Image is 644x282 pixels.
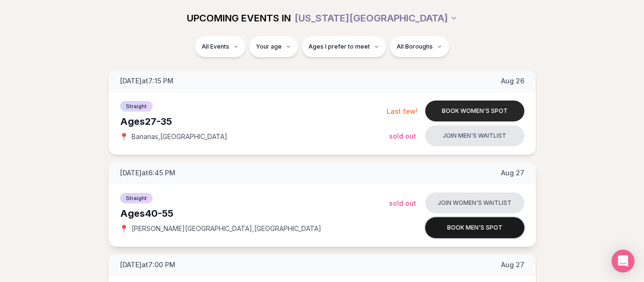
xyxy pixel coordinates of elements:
span: Aug 27 [501,168,524,178]
div: Ages 40-55 [120,207,389,220]
span: [DATE] at 7:15 PM [120,76,174,86]
button: Book men's spot [425,217,524,238]
button: Join women's waitlist [425,192,524,213]
button: All Events [195,36,245,57]
span: All Boroughs [397,43,433,50]
span: [DATE] at 7:00 PM [120,260,175,270]
button: Your age [249,36,298,57]
span: Aug 27 [501,260,524,270]
div: Open Intercom Messenger [612,250,634,272]
button: [US_STATE][GEOGRAPHIC_DATA] [295,8,458,29]
button: Join men's waitlist [425,125,524,146]
span: [PERSON_NAME][GEOGRAPHIC_DATA] , [GEOGRAPHIC_DATA] [132,224,321,233]
span: Straight [120,193,153,203]
button: All Boroughs [390,36,449,57]
span: Sold Out [389,199,416,207]
span: Bananas , [GEOGRAPHIC_DATA] [132,132,227,141]
button: Ages I prefer to meet [302,36,386,57]
div: Ages 27-35 [120,115,387,128]
span: UPCOMING EVENTS IN [187,11,291,25]
span: 📍 [120,225,128,232]
span: Straight [120,101,153,111]
span: All Events [202,43,229,50]
span: Ages I prefer to meet [308,43,370,50]
span: Sold Out [389,132,416,140]
span: Last few! [387,107,418,115]
span: 📍 [120,133,128,141]
span: [DATE] at 6:45 PM [120,168,175,178]
span: Your age [256,43,282,50]
button: Book women's spot [425,101,524,121]
span: Aug 26 [501,76,524,86]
